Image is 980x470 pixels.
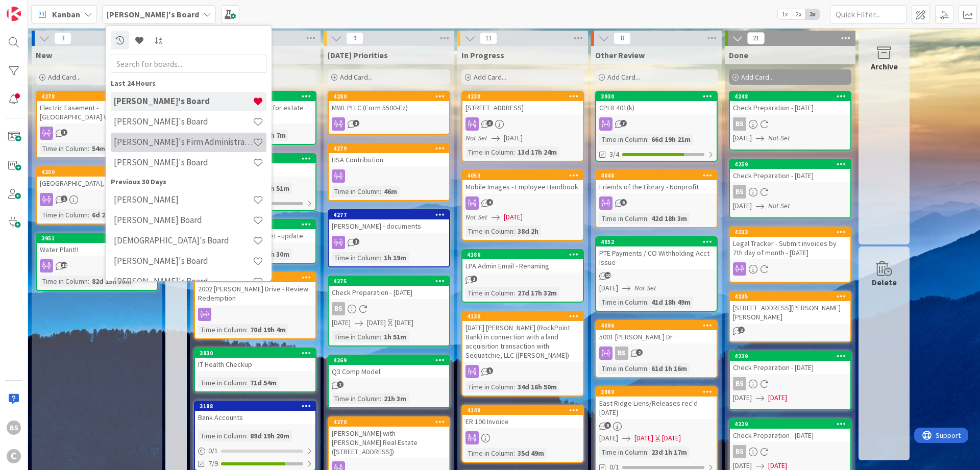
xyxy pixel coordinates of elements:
[462,92,583,114] div: 4230[STREET_ADDRESS]
[467,93,583,100] div: 4230
[596,237,717,246] div: 4052
[329,92,449,101] div: 4280
[747,32,765,44] span: 21
[649,447,690,458] div: 23d 1h 17m
[380,393,381,404] span: :
[333,211,449,218] div: 4277
[730,292,850,324] div: 4235[STREET_ADDRESS][PERSON_NAME][PERSON_NAME]
[596,246,717,269] div: PTE Payments / CO Withholding Acct Issue
[332,302,345,315] div: BS
[515,226,541,237] div: 38d 2h
[208,446,218,456] span: 0 / 1
[195,358,315,371] div: IT Health Checkup
[647,134,649,145] span: :
[462,406,583,428] div: 4149ER 100 Invoice
[380,331,381,342] span: :
[730,292,850,301] div: 4235
[248,324,288,335] div: 70d 19h 4m
[114,194,253,205] h4: [PERSON_NAME]
[730,352,850,361] div: 4239
[513,226,515,237] span: :
[730,185,850,199] div: BS
[462,171,583,193] div: 4053Mobile Images - Employee Handbook
[607,72,640,82] span: Add Card...
[830,5,906,23] input: Quick Filter...
[367,317,386,328] span: [DATE]
[329,277,449,286] div: 4275
[513,381,515,392] span: :
[647,296,649,308] span: :
[198,430,246,441] div: Time in Column
[246,324,248,335] span: :
[730,160,850,182] div: 4259Check Preparation - [DATE]
[195,444,315,457] div: 0/1
[208,458,218,469] span: 7/9
[329,365,449,378] div: Q3 Comp Model
[467,172,583,179] div: 4053
[346,32,363,44] span: 9
[462,259,583,273] div: LPA Admin Email - Renaming
[337,381,344,388] span: 1
[380,186,381,197] span: :
[40,209,88,220] div: Time in Column
[332,393,380,404] div: Time in Column
[515,448,547,459] div: 35d 49m
[353,238,359,245] span: 1
[329,210,449,219] div: 4277
[114,215,253,225] h4: [PERSON_NAME] Board
[730,361,850,374] div: Check Preparation - [DATE]
[246,377,248,388] span: :
[768,133,790,142] i: Not Set
[596,387,717,419] div: 3980East Ridge Liens/Releases rec'd [DATE]
[37,234,157,256] div: 3951Water Plant!!
[198,324,246,335] div: Time in Column
[733,377,746,390] div: BS
[248,377,279,388] div: 71d 54m
[7,420,21,435] div: BS
[734,293,850,300] div: 4235
[604,272,611,279] span: 10
[738,327,745,333] span: 2
[730,301,850,324] div: [STREET_ADDRESS][PERSON_NAME][PERSON_NAME]
[872,276,897,288] div: Delete
[333,145,449,152] div: 4279
[37,92,157,101] div: 4278
[88,209,89,220] span: :
[246,430,248,441] span: :
[41,235,157,242] div: 3951
[61,129,67,136] span: 1
[513,146,515,158] span: :
[381,186,400,197] div: 46m
[7,7,21,21] img: Visit kanbanzone.com
[730,228,850,237] div: 4233
[89,276,134,287] div: 82d 15h 30m
[480,32,497,44] span: 11
[662,433,681,443] div: [DATE]
[768,201,790,210] i: Not Set
[734,353,850,360] div: 4239
[601,172,717,179] div: 4048
[730,429,850,442] div: Check Preparation - [DATE]
[329,427,449,458] div: [PERSON_NAME] with [PERSON_NAME] Real Estate ([STREET_ADDRESS])
[329,92,449,114] div: 4280MWL PLLC (Form 5500-Ez)
[114,276,253,286] h4: [PERSON_NAME]'s Board
[329,101,449,114] div: MWL PLLC (Form 5500-Ez)
[596,92,717,101] div: 3930
[7,449,21,463] div: C
[52,8,80,20] span: Kanban
[332,331,380,342] div: Time in Column
[730,445,850,458] div: BS
[515,381,559,392] div: 34d 16h 50m
[741,72,774,82] span: Add Card...
[40,276,88,287] div: Time in Column
[329,144,449,166] div: 4279HSA Contribution
[465,381,513,392] div: Time in Column
[486,120,493,127] span: 3
[474,72,506,82] span: Add Card...
[61,262,67,268] span: 18
[107,9,199,19] b: [PERSON_NAME]'s Board
[89,143,108,154] div: 54m
[596,180,717,193] div: Friends of the Library - Nonprofit
[37,167,157,190] div: 4250[GEOGRAPHIC_DATA], City of.-01090
[329,219,449,233] div: [PERSON_NAME] - documents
